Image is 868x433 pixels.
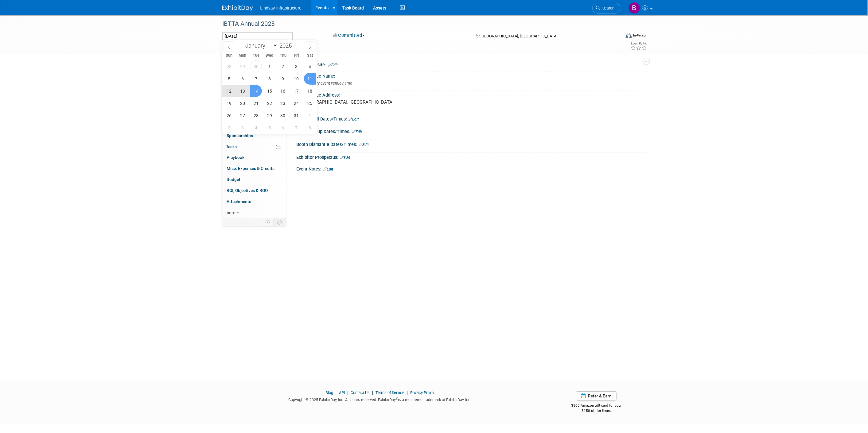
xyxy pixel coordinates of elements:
span: October 11, 2025 [304,73,316,85]
span: October 15, 2025 [263,85,275,97]
a: Edit [328,63,338,67]
span: October 31, 2025 [290,109,302,121]
span: Sun [222,54,236,58]
span: October 24, 2025 [290,97,302,109]
span: October 30, 2025 [277,109,289,121]
span: Misc. Expenses & Credits [227,166,275,171]
div: Event Rating [630,42,647,45]
span: October 12, 2025 [223,85,235,97]
span: October 18, 2025 [304,85,316,97]
div: Copyright © 2025 ExhibitDay, Inc. All rights reserved. ExhibitDay is a registered trademark of Ex... [222,396,538,403]
span: October 20, 2025 [236,97,248,109]
a: Budget [222,174,286,185]
span: Specify event venue name [303,81,352,86]
span: October 9, 2025 [277,73,289,85]
a: Shipments [222,119,286,130]
span: Lindsay Infrastructure [260,6,302,10]
span: | [334,390,338,395]
a: Terms of Service [376,390,404,395]
a: ROI, Objectives & ROO [222,185,286,196]
a: Playbook [222,152,286,163]
div: $500 Amazon gift card for you, [547,399,646,413]
span: Fri [290,54,303,58]
span: October 29, 2025 [263,109,275,121]
span: October 22, 2025 [263,97,275,109]
a: Refer & Earn [576,391,617,400]
div: $150 off for them. [547,408,646,413]
a: Edit [340,155,350,160]
div: Event Venue Address: [297,90,646,98]
span: October 25, 2025 [304,97,316,109]
span: October 23, 2025 [277,97,289,109]
span: Tasks [226,144,237,149]
div: Event Format [584,32,648,41]
a: Staff1 [222,75,286,86]
a: API [339,390,345,395]
span: Budget [227,177,241,182]
span: October 16, 2025 [277,85,289,97]
span: October 28, 2025 [250,109,262,121]
span: | [346,390,350,395]
span: October 10, 2025 [290,73,302,85]
span: November 7, 2025 [290,122,302,134]
span: | [371,390,375,395]
a: Blog [325,390,333,395]
span: October 21, 2025 [250,97,262,109]
div: IBTTA Annual 2025 [220,18,611,29]
span: October 8, 2025 [263,73,275,85]
span: October 2, 2025 [277,60,289,72]
span: September 29, 2025 [236,60,248,72]
button: Committed [331,32,367,39]
span: November 8, 2025 [304,122,316,134]
a: Giveaways [222,108,286,119]
span: November 3, 2025 [236,122,248,134]
span: Tue [249,54,263,58]
div: Booth Set-up Dates/Times: [297,127,646,135]
span: November 4, 2025 [250,122,262,134]
img: ExhibitDay [222,5,253,11]
div: Exhibit Hall Dates/Times: [297,114,646,122]
span: Search [601,6,615,10]
span: Attachments [227,199,251,204]
span: October 26, 2025 [223,109,235,121]
a: Edit [323,167,333,171]
img: Brittany Russell [629,2,640,14]
sup: ® [396,397,398,400]
span: Thu [276,54,290,58]
span: November 2, 2025 [223,122,235,134]
a: Attachments [222,196,286,207]
a: Privacy Policy [410,390,434,395]
div: Event Notes: [297,164,646,172]
span: September 30, 2025 [250,60,262,72]
a: Contact Us [351,390,370,395]
div: Event Website: [297,60,646,68]
span: October 4, 2025 [304,60,316,72]
span: Sponsorships [227,133,253,138]
pre: [GEOGRAPHIC_DATA], [GEOGRAPHIC_DATA] [303,99,435,105]
input: Event Start Date - End Date [222,32,293,40]
div: Booth Dismantle Dates/Times: [297,140,646,148]
div: Exhibitor Prospectus: [297,153,646,161]
span: ROI, Objectives & ROO [227,188,268,193]
a: Event Information [222,53,286,64]
span: October 6, 2025 [236,73,248,85]
span: | [405,390,409,395]
span: Mon [236,54,249,58]
span: November 6, 2025 [277,122,289,134]
select: Month [243,42,278,49]
span: October 27, 2025 [236,109,248,121]
span: October 19, 2025 [223,97,235,109]
span: October 17, 2025 [290,85,302,97]
a: Misc. Expenses & Credits [222,163,286,174]
img: Format-Inperson.png [626,33,632,38]
a: Asset Reservations [222,97,286,108]
input: Year [278,42,296,49]
span: September 28, 2025 [223,60,235,72]
div: In-Person [633,33,647,38]
span: November 1, 2025 [304,109,316,121]
span: Sat [303,54,317,58]
a: Search [592,3,621,13]
span: October 13, 2025 [236,85,248,97]
a: Sponsorships [222,130,286,141]
span: October 3, 2025 [290,60,302,72]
